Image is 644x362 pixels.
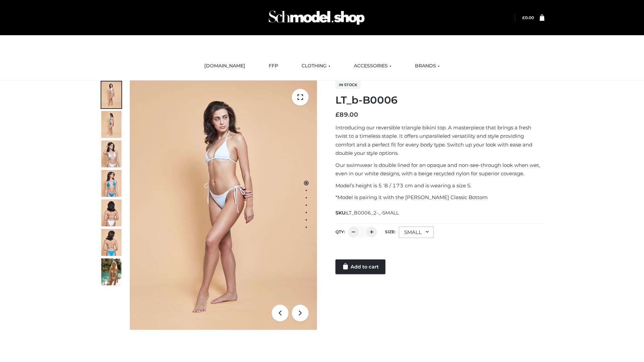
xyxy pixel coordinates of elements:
[199,59,250,73] a: [DOMAIN_NAME]
[410,59,445,73] a: BRANDS
[101,111,121,138] img: ArielClassicBikiniTop_CloudNine_AzureSky_OW114ECO_2-scaled.jpg
[335,209,399,217] span: SKU:
[335,111,358,118] bdi: 89.00
[349,59,396,73] a: ACCESSORIES
[335,94,544,106] h1: LT_b-B0006
[335,193,544,202] p: *Model is pairing it with the [PERSON_NAME] Classic Bottom
[101,229,121,256] img: ArielClassicBikiniTop_CloudNine_AzureSky_OW114ECO_8-scaled.jpg
[101,170,121,197] img: ArielClassicBikiniTop_CloudNine_AzureSky_OW114ECO_4-scaled.jpg
[266,4,367,31] img: Schmodel Admin 964
[385,229,395,234] label: Size:
[335,81,361,89] span: In stock
[335,123,544,158] p: Introducing our reversible triangle bikini top. A masterpiece that brings a fresh twist to a time...
[522,15,525,20] span: £
[297,59,335,73] a: CLOTHING
[130,80,317,330] img: ArielClassicBikiniTop_CloudNine_AzureSky_OW114ECO_1
[264,59,283,73] a: FFP
[346,210,399,216] span: LT_B0006_2-_-SMALL
[335,259,385,274] a: Add to cart
[335,111,339,118] span: £
[335,229,345,234] label: QTY:
[522,15,534,20] bdi: 0.00
[399,227,434,238] div: SMALL
[335,161,544,178] p: Our swimwear is double lined for an opaque and non-see-through look when wet, even in our white d...
[101,199,121,226] img: ArielClassicBikiniTop_CloudNine_AzureSky_OW114ECO_7-scaled.jpg
[101,81,121,108] img: ArielClassicBikiniTop_CloudNine_AzureSky_OW114ECO_1-scaled.jpg
[522,15,534,20] a: £0.00
[101,140,121,167] img: ArielClassicBikiniTop_CloudNine_AzureSky_OW114ECO_3-scaled.jpg
[335,181,544,190] p: Model’s height is 5 ‘8 / 173 cm and is wearing a size S.
[101,258,121,285] img: Arieltop_CloudNine_AzureSky2.jpg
